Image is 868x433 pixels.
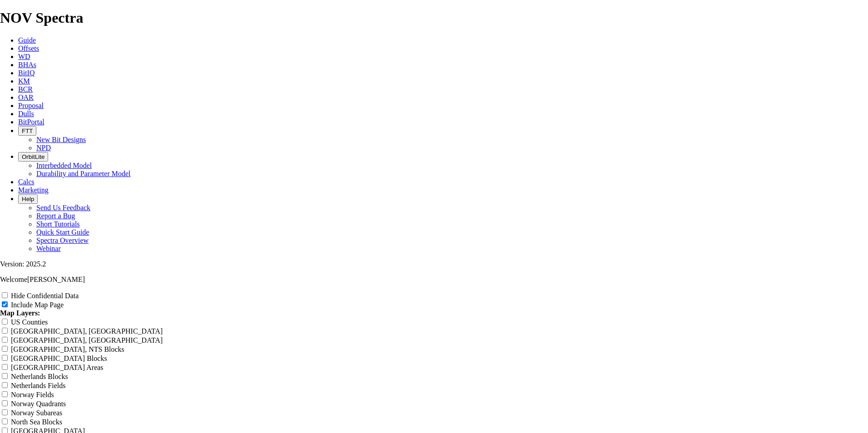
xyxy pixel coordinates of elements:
label: [GEOGRAPHIC_DATA] Areas [11,364,104,371]
a: New Bit Designs [36,136,86,143]
button: Help [18,194,38,204]
a: Proposal [18,102,44,109]
span: OrbitLite [22,153,44,160]
a: WD [18,53,30,60]
a: BitIQ [18,69,35,77]
a: KM [18,77,30,85]
a: Quick Start Guide [36,228,89,236]
a: BCR [18,85,33,93]
label: [GEOGRAPHIC_DATA], [GEOGRAPHIC_DATA] [11,327,163,335]
a: Guide [18,36,36,44]
a: Report a Bug [36,212,75,220]
label: [GEOGRAPHIC_DATA], NTS Blocks [11,345,124,353]
button: OrbitLite [18,152,48,162]
a: OAR [18,93,34,101]
a: BHAs [18,61,36,69]
label: North Sea Blocks [11,418,62,426]
label: [GEOGRAPHIC_DATA], [GEOGRAPHIC_DATA] [11,336,163,344]
a: Interbedded Model [36,162,92,169]
label: Hide Confidential Data [11,292,79,300]
a: Calcs [18,178,35,186]
label: Netherlands Fields [11,382,65,389]
a: NPD [36,144,51,152]
label: Norway Fields [11,391,54,399]
a: BitPortal [18,118,44,126]
a: Dulls [18,110,34,118]
a: Offsets [18,44,39,52]
label: [GEOGRAPHIC_DATA] Blocks [11,354,107,362]
a: Webinar [36,245,61,252]
span: FTT [22,128,33,134]
a: Spectra Overview [36,236,89,244]
a: Durability and Parameter Model [36,170,131,177]
span: [PERSON_NAME] [27,276,85,283]
button: FTT [18,126,36,136]
label: Norway Quadrants [11,400,66,408]
a: Marketing [18,186,49,194]
a: Send Us Feedback [36,204,90,212]
label: Netherlands Blocks [11,373,68,380]
span: Help [22,196,34,202]
a: Short Tutorials [36,220,80,228]
label: US Counties [11,318,48,326]
label: Norway Subareas [11,409,62,417]
label: Include Map Page [11,301,64,309]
